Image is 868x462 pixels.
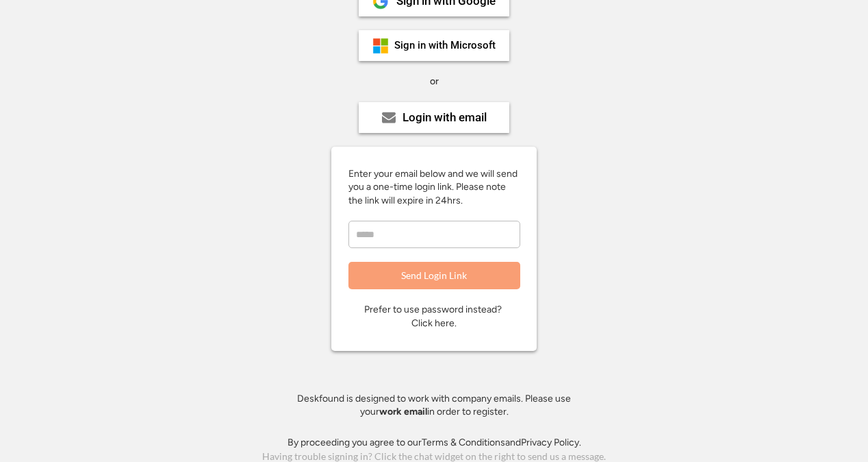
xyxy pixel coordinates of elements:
a: Privacy Policy. [521,437,581,448]
div: Enter your email below and we will send you a one-time login link. Please note the link will expi... [348,167,520,208]
div: By proceeding you agree to our and [288,436,581,450]
div: Prefer to use password instead? Click here. [364,303,504,330]
div: Login with email [403,112,487,123]
div: Deskfound is designed to work with company emails. Please use your in order to register. [280,392,588,419]
button: Send Login Link [348,262,520,289]
a: Terms & Conditions [422,437,505,448]
div: Sign in with Microsoft [394,40,496,51]
img: ms-symbollockup_mssymbol_19.png [372,38,389,54]
div: or [430,75,439,88]
strong: work email [379,406,427,417]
